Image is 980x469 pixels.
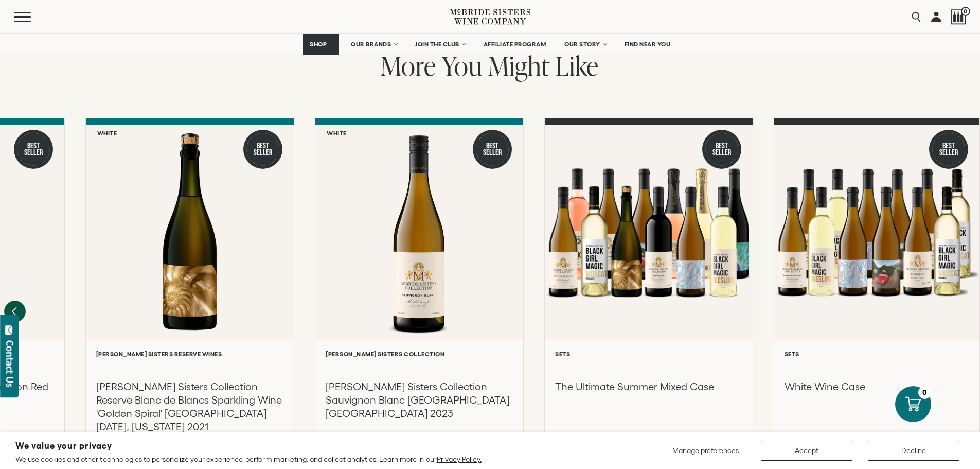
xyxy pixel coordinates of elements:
[415,41,459,48] span: JOIN THE CLUB
[618,34,678,55] a: FIND NEAR YOU
[488,48,550,83] span: Might
[381,48,436,83] span: More
[555,351,742,357] h6: Sets
[97,130,117,136] h6: White
[351,41,391,48] span: OUR BRANDS
[564,41,600,48] span: OUR STORY
[408,34,472,55] a: JOIN THE CLUB
[785,380,969,393] h3: White Wine Case
[961,7,970,16] span: 0
[761,441,852,461] button: Accept
[303,34,339,55] a: SHOP
[326,380,513,420] h3: [PERSON_NAME] Sisters Collection Sauvignon Blanc [GEOGRAPHIC_DATA] [GEOGRAPHIC_DATA] 2023
[5,340,15,387] div: Contact Us
[327,130,347,136] h6: White
[326,351,513,357] h6: [PERSON_NAME] Sisters Collection
[344,34,403,55] a: OUR BRANDS
[868,441,959,461] button: Decline
[15,442,482,450] h2: We value your privacy
[785,351,969,357] h6: Sets
[96,380,283,433] h3: [PERSON_NAME] Sisters Collection Reserve Blanc de Blancs Sparkling Wine 'Golden Spiral' [GEOGRAPH...
[442,48,483,83] span: You
[477,34,553,55] a: AFFILIATE PROGRAM
[918,386,931,399] div: 0
[484,41,546,48] span: AFFILIATE PROGRAM
[666,441,745,461] button: Manage preferences
[96,351,283,357] h6: [PERSON_NAME] Sisters Reserve Wines
[558,34,613,55] a: OUR STORY
[15,455,482,464] p: We use cookies and other technologies to personalize your experience, perform marketing, and coll...
[672,446,739,455] span: Manage preferences
[556,48,599,83] span: Like
[4,301,26,322] button: Previous
[14,12,51,22] button: Mobile Menu Trigger
[310,41,327,48] span: SHOP
[625,41,671,48] span: FIND NEAR YOU
[437,455,482,463] a: Privacy Policy.
[555,380,742,393] h3: The Ultimate Summer Mixed Case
